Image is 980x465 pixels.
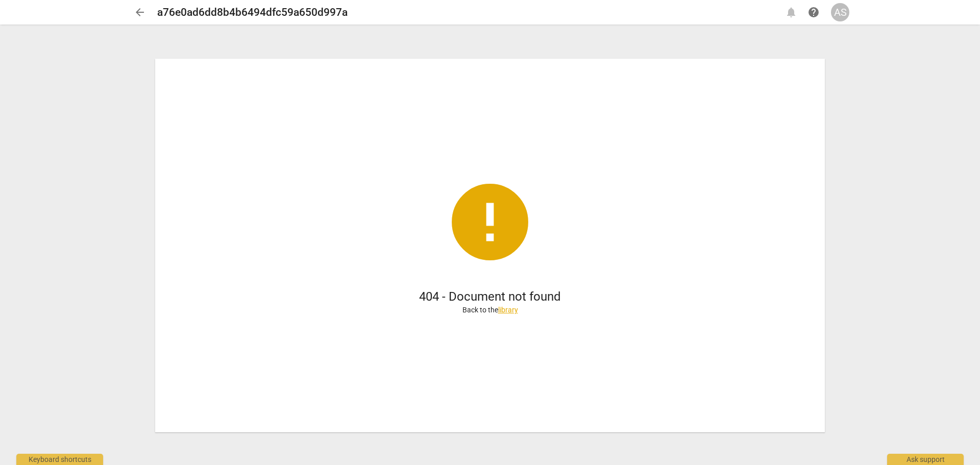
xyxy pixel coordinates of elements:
a: Help [804,3,823,21]
h1: 404 - Document not found [419,288,561,305]
div: Ask support [887,454,964,465]
p: Back to the [462,305,518,315]
a: library [498,306,518,314]
span: help [807,6,820,18]
span: arrow_back [134,6,146,18]
h2: a76e0ad6dd8b4b6494dfc59a650d997a [157,6,348,19]
button: AS [831,3,849,21]
div: Keyboard shortcuts [16,454,103,465]
span: error [444,176,536,268]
